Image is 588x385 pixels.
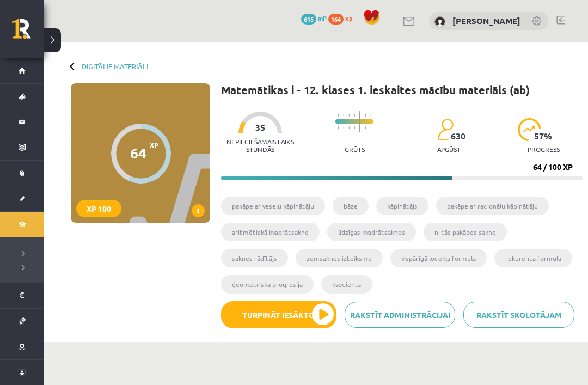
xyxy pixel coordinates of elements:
h1: Matemātikas i - 12. klases 1. ieskaites mācību materiāls (ab) [221,83,530,96]
li: rekurenta formula [494,249,572,267]
li: līdzīgas kvadrātsaknes [327,223,416,241]
a: Digitālie materiāli [82,62,148,70]
button: Turpināt iesākto [221,301,336,328]
a: Rakstīt administrācijai [345,302,456,328]
img: icon-short-line-57e1e144782c952c97e751825c79c345078a6d821885a25fce030b3d8c18986b.svg [338,126,339,129]
img: icon-short-line-57e1e144782c952c97e751825c79c345078a6d821885a25fce030b3d8c18986b.svg [338,114,339,117]
p: progress [528,145,560,153]
a: 615 mP [301,14,327,22]
a: 164 xp [328,14,358,22]
li: n-tās pakāpes sakne [424,223,507,241]
span: 35 [255,123,265,132]
p: Nepieciešamais laiks stundās [221,138,299,153]
img: icon-short-line-57e1e144782c952c97e751825c79c345078a6d821885a25fce030b3d8c18986b.svg [370,126,371,129]
span: mP [318,14,327,22]
a: Rīgas 1. Tālmācības vidusskola [12,19,44,46]
img: icon-short-line-57e1e144782c952c97e751825c79c345078a6d821885a25fce030b3d8c18986b.svg [348,126,350,129]
li: aritmētiskā kvadrātsakne [221,223,320,241]
span: 57 % [534,131,553,141]
li: ģeometriskā progresija [221,275,314,294]
li: saknes rādītājs [221,249,288,267]
img: icon-short-line-57e1e144782c952c97e751825c79c345078a6d821885a25fce030b3d8c18986b.svg [370,114,371,117]
div: 64 [130,145,146,161]
div: XP 100 [76,200,121,217]
li: bāze [333,197,369,215]
span: 630 [451,131,465,141]
li: kvocients [321,275,372,294]
img: icon-short-line-57e1e144782c952c97e751825c79c345078a6d821885a25fce030b3d8c18986b.svg [343,126,344,129]
li: pakāpe ar veselu kāpinātāju [221,197,325,215]
li: zemsaknes izteiksme [296,249,383,267]
img: icon-short-line-57e1e144782c952c97e751825c79c345078a6d821885a25fce030b3d8c18986b.svg [348,114,350,117]
a: Rakstīt skolotājam [463,302,574,328]
img: icon-progress-161ccf0a02000e728c5f80fcf4c31c7af3da0e1684b2b1d7c360e028c24a22f1.svg [518,118,541,141]
a: [PERSON_NAME] [452,15,520,26]
img: icon-short-line-57e1e144782c952c97e751825c79c345078a6d821885a25fce030b3d8c18986b.svg [354,126,355,129]
img: icon-short-line-57e1e144782c952c97e751825c79c345078a6d821885a25fce030b3d8c18986b.svg [365,114,366,117]
li: kāpinātājs [376,197,428,215]
img: icon-short-line-57e1e144782c952c97e751825c79c345078a6d821885a25fce030b3d8c18986b.svg [343,114,344,117]
span: 615 [301,14,316,25]
img: icon-long-line-d9ea69661e0d244f92f715978eff75569469978d946b2353a9bb055b3ed8787d.svg [359,111,360,132]
img: icon-short-line-57e1e144782c952c97e751825c79c345078a6d821885a25fce030b3d8c18986b.svg [354,114,355,117]
img: icon-short-line-57e1e144782c952c97e751825c79c345078a6d821885a25fce030b3d8c18986b.svg [365,126,366,129]
span: XP [150,141,158,149]
li: pakāpe ar racionālu kāpinātāju [436,197,549,215]
p: apgūst [437,145,461,153]
li: vispārīgā locekļa formula [390,249,487,267]
span: xp [345,14,352,22]
span: 164 [328,14,344,25]
img: students-c634bb4e5e11cddfef0936a35e636f08e4e9abd3cc4e673bd6f9a4125e45ecb1.svg [437,118,453,141]
p: Grūts [345,145,365,153]
img: Jānis Tuls [434,16,445,27]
